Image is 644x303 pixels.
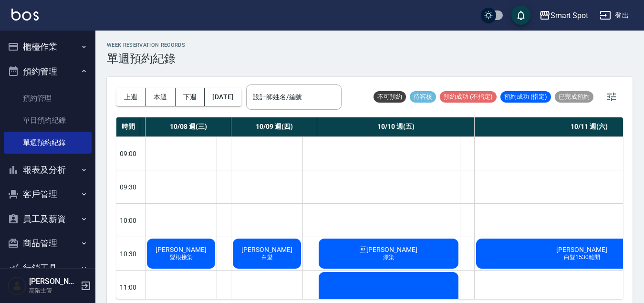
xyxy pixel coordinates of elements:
button: 上週 [116,88,146,106]
h2: WEEK RESERVATION RECORDS [107,42,185,48]
span: 漂染 [381,253,396,261]
div: 09:00 [116,136,140,170]
span: 髮根接染 [168,253,195,261]
div: 10/10 週(五) [317,117,475,136]
div: 時間 [116,117,140,136]
span: [PERSON_NAME] [358,246,419,253]
a: 單日預約紀錄 [4,109,92,131]
span: 待審核 [410,93,436,101]
img: Logo [11,9,39,21]
a: 預約管理 [4,87,92,109]
div: Smart Spot [551,10,589,21]
button: 本週 [146,88,176,106]
button: 行銷工具 [4,256,92,281]
span: 不可預約 [374,93,406,101]
button: 下週 [176,88,205,106]
a: 單週預約紀錄 [4,132,92,154]
button: Smart Spot [535,6,592,25]
div: 10/08 週(三) [145,117,231,136]
button: save [511,6,530,25]
h3: 單週預約紀錄 [107,52,185,65]
button: 客戶管理 [4,182,92,207]
span: 已完成預約 [555,93,593,101]
h5: [PERSON_NAME] [29,277,78,286]
button: 報表及分析 [4,157,92,182]
span: [PERSON_NAME] [554,246,609,253]
span: [PERSON_NAME] [239,246,294,253]
button: 登出 [596,7,633,24]
span: 白髮 [260,253,275,261]
button: 預約管理 [4,59,92,84]
div: 10:00 [116,203,140,237]
button: 員工及薪資 [4,207,92,231]
p: 高階主管 [29,286,78,295]
div: 09:30 [116,170,140,203]
button: [DATE] [205,88,241,106]
div: 10/09 週(四) [231,117,317,136]
span: 白髮1530離開 [562,253,602,261]
span: 預約成功 (指定) [500,93,551,101]
button: 櫃檯作業 [4,34,92,59]
button: 商品管理 [4,231,92,256]
span: [PERSON_NAME] [154,246,208,253]
div: 10:30 [116,237,140,270]
span: 預約成功 (不指定) [440,93,497,101]
img: Person [8,276,27,295]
